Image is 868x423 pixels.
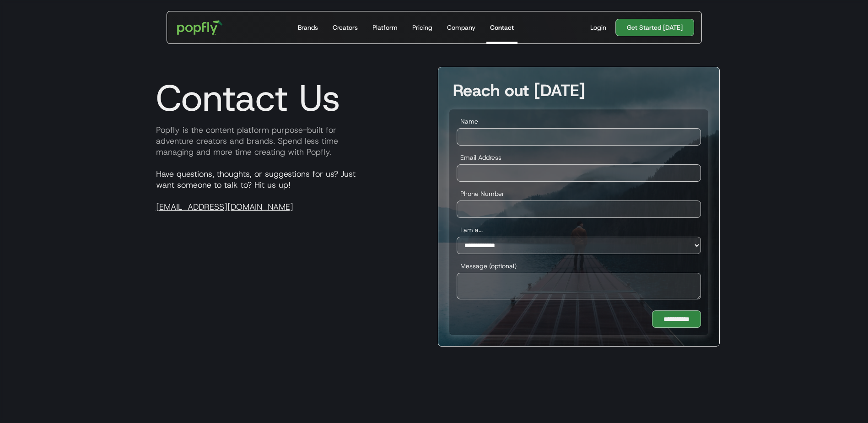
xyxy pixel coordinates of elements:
a: home [171,14,230,41]
a: [EMAIL_ADDRESS][DOMAIN_NAME] [156,201,293,212]
strong: Reach out [DATE] [453,79,585,101]
label: Message (optional) [457,261,701,271]
h1: Contact Us [149,76,340,120]
a: Company [443,11,479,43]
label: I am a... [457,225,701,234]
a: Platform [369,11,401,43]
div: Platform [372,23,398,32]
div: Brands [298,23,318,32]
p: Popfly is the content platform purpose-built for adventure creators and brands. Spend less time m... [149,125,431,157]
form: Demo Conversion Touchpoint [449,109,708,335]
a: Login [587,23,610,32]
div: Login [590,23,606,32]
a: Pricing [409,11,436,43]
a: Contact [486,11,518,43]
div: Contact [490,23,514,32]
a: Get Started [DATE] [615,19,694,36]
div: Pricing [412,23,432,32]
p: Have questions, thoughts, or suggestions for us? Just want someone to talk to? Hit us up! [149,168,431,212]
div: Company [447,23,475,32]
label: Email Address [457,153,701,162]
a: Creators [329,11,361,43]
label: Name [457,117,701,126]
label: Phone Number [457,189,701,198]
div: Creators [333,23,358,32]
a: Brands [294,11,322,43]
